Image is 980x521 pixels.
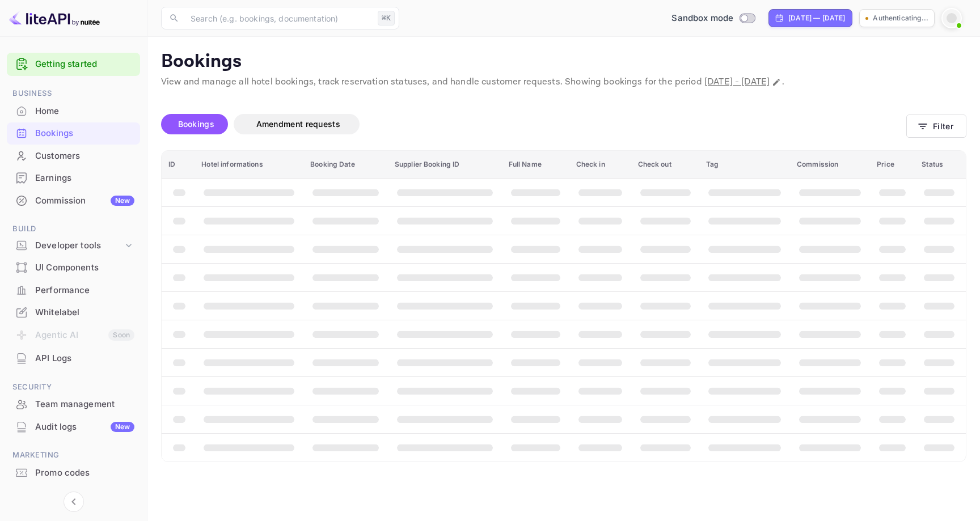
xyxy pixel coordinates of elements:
[771,77,782,88] button: Change date range
[7,87,140,100] span: Business
[111,422,134,432] div: New
[788,13,845,23] div: [DATE] — [DATE]
[7,462,140,483] a: Promo codes
[7,257,140,278] a: UI Components
[7,145,140,167] div: Customers
[7,449,140,461] span: Marketing
[7,462,140,484] div: Promo codes
[7,302,140,324] div: Whitelabel
[7,190,140,211] a: CommissionNew
[7,223,140,235] span: Build
[699,151,790,179] th: Tag
[7,393,140,416] div: Team management
[7,348,140,368] a: API Logs
[915,151,966,179] th: Status
[9,9,100,27] img: LiteAPI logo
[671,12,733,25] span: Sandbox mode
[111,196,134,206] div: New
[7,257,140,279] div: UI Components
[35,105,134,118] div: Home
[178,119,214,129] span: Bookings
[161,75,966,89] p: View and manage all hotel bookings, track reservation statuses, and handle customer requests. Sho...
[161,50,966,73] p: Bookings
[161,114,906,134] div: account-settings tabs
[569,151,631,179] th: Check in
[7,279,140,300] a: Performance
[873,13,928,23] p: Authenticating...
[7,122,140,145] div: Bookings
[35,172,134,185] div: Earnings
[502,151,569,179] th: Full Name
[35,239,123,252] div: Developer tools
[35,352,134,365] div: API Logs
[388,151,502,179] th: Supplier Booking ID
[7,381,140,393] span: Security
[64,492,84,512] button: Collapse navigation
[704,76,770,88] span: [DATE] - [DATE]
[256,119,340,129] span: Amendment requests
[35,150,134,163] div: Customers
[7,393,140,414] a: Team management
[378,11,395,26] div: ⌘K
[906,115,966,138] button: Filter
[303,151,388,179] th: Booking Date
[7,100,140,121] a: Home
[35,306,134,319] div: Whitelabel
[7,100,140,122] div: Home
[7,348,140,370] div: API Logs
[35,261,134,274] div: UI Components
[7,167,140,188] a: Earnings
[7,145,140,166] a: Customers
[35,58,134,71] a: Getting started
[35,194,134,207] div: Commission
[7,279,140,302] div: Performance
[631,151,700,179] th: Check out
[790,151,870,179] th: Commission
[162,151,195,179] th: ID
[35,398,134,411] div: Team management
[7,236,140,256] div: Developer tools
[195,151,303,179] th: Hotel informations
[7,190,140,212] div: CommissionNew
[35,127,134,140] div: Bookings
[7,416,140,437] a: Audit logsNew
[35,467,134,480] div: Promo codes
[667,12,759,25] div: Switch to Production mode
[7,302,140,323] a: Whitelabel
[7,167,140,189] div: Earnings
[35,284,134,297] div: Performance
[870,151,915,179] th: Price
[7,53,140,76] div: Getting started
[35,421,134,434] div: Audit logs
[162,151,966,461] table: booking table
[7,122,140,143] a: Bookings
[7,416,140,438] div: Audit logsNew
[184,7,373,29] input: Search (e.g. bookings, documentation)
